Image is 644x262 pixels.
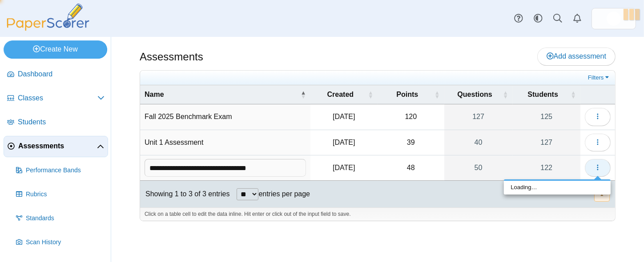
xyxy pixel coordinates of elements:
span: Name [145,90,299,99]
a: Filters [586,73,613,82]
a: 40 [444,130,513,155]
span: Standards [26,214,105,223]
a: Dashboard [4,64,108,85]
a: Students [4,112,108,133]
td: Fall 2025 Benchmark Exam [140,104,310,130]
span: Assessments [18,141,97,151]
a: 127 [444,104,513,129]
td: Unit 1 Assessment [140,130,310,155]
label: entries per page [258,190,310,198]
span: Students [18,117,105,127]
a: Add assessment [537,48,616,65]
span: Questions : Activate to sort [503,90,508,99]
div: Showing 1 to 3 of 3 entries [140,181,229,207]
a: Performance Bands [12,160,108,181]
a: Scan History [12,232,108,253]
a: ps.08Dk8HiHb5BR1L0X [592,8,636,29]
time: Aug 21, 2025 at 9:13 AM [333,139,355,146]
span: Add assessment [547,52,606,60]
a: 127 [513,130,580,155]
td: 39 [378,130,444,155]
span: Created [315,90,366,99]
a: Rubrics [12,184,108,205]
div: Click on a table cell to edit the data inline. Hit enter or click out of the input field to save. [140,207,615,221]
span: Dashboard [18,69,105,79]
a: Create New [4,40,107,58]
span: Points [382,90,433,99]
td: 48 [378,155,444,181]
a: PaperScorer [4,24,93,32]
span: Casey Shaffer [607,12,621,26]
span: Points : Activate to sort [435,90,440,99]
span: Created : Activate to sort [368,90,373,99]
span: Name : Activate to invert sorting [301,90,306,99]
h1: Assessments [140,49,203,64]
time: Jul 21, 2025 at 3:18 PM [333,113,355,120]
span: Questions [449,90,501,99]
img: PaperScorer [4,4,93,31]
a: Classes [4,88,108,109]
span: Scan History [26,238,105,247]
div: Loading… [504,181,611,194]
a: Assessments [4,136,108,157]
span: Rubrics [26,190,105,199]
a: 122 [513,155,580,180]
img: ps.08Dk8HiHb5BR1L0X [607,12,621,26]
span: Performance Bands [26,166,105,175]
a: 125 [513,104,580,129]
a: 50 [444,155,513,180]
time: Sep 22, 2025 at 10:25 AM [333,164,355,171]
td: 120 [378,104,444,130]
a: Alerts [568,9,587,28]
span: Students [517,90,569,99]
span: Students : Activate to sort [571,90,576,99]
a: Standards [12,208,108,229]
span: Classes [18,93,97,103]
